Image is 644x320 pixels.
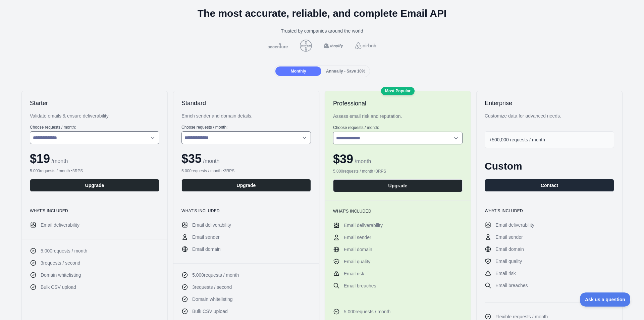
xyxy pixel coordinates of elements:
label: Choose requests / month: [333,125,463,130]
div: Enrich sender and domain details. [181,112,311,119]
iframe: Toggle Customer Support [580,292,631,307]
div: Customize data for advanced needs. [485,112,614,119]
label: Choose requests / month: [181,125,311,130]
span: +500,000 requests / month [489,137,545,142]
div: Assess email risk and reputation. [333,113,463,120]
